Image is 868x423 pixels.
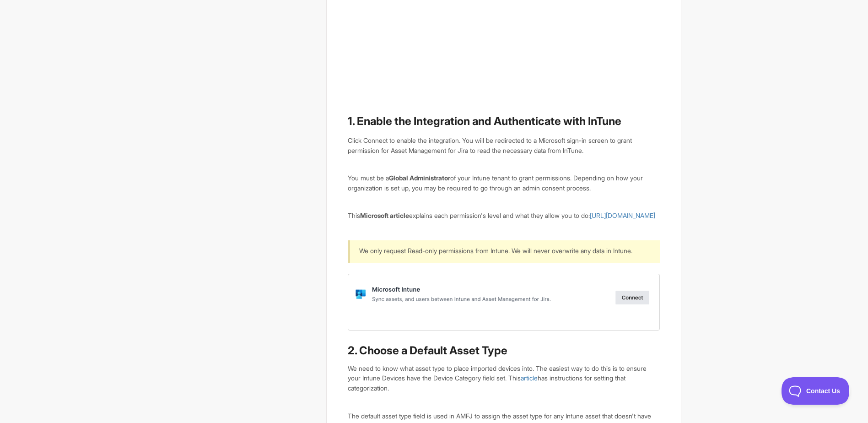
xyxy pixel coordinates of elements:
img: file-GFTLHMNMdG.png [348,274,659,331]
p: We only request Read-only permissions from Intune. We will never overwrite any data in Intune. [359,246,648,256]
p: This explains each permission's level and what they allow you to do: [348,211,659,221]
b: Global Administrator [389,174,450,182]
h2: 2. Choose a Default Asset Type [348,343,659,358]
p: We need to know what asset type to place imported devices into. The easiest way to do this is to ... [348,363,659,393]
a: article [521,374,538,382]
a: [URL][DOMAIN_NAME] [590,211,655,219]
iframe: Toggle Customer Support [782,377,850,405]
p: You must be a of your Intune tenant to grant permissions. Depending on how your organization is s... [348,173,659,193]
b: Microsoft article [360,211,409,219]
h2: 1. Enable the Integration and Authenticate with InTune [348,114,659,129]
div: Click Connect to enable the integration. You will be redirected to a Microsoft sign-in screen to ... [348,136,659,155]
